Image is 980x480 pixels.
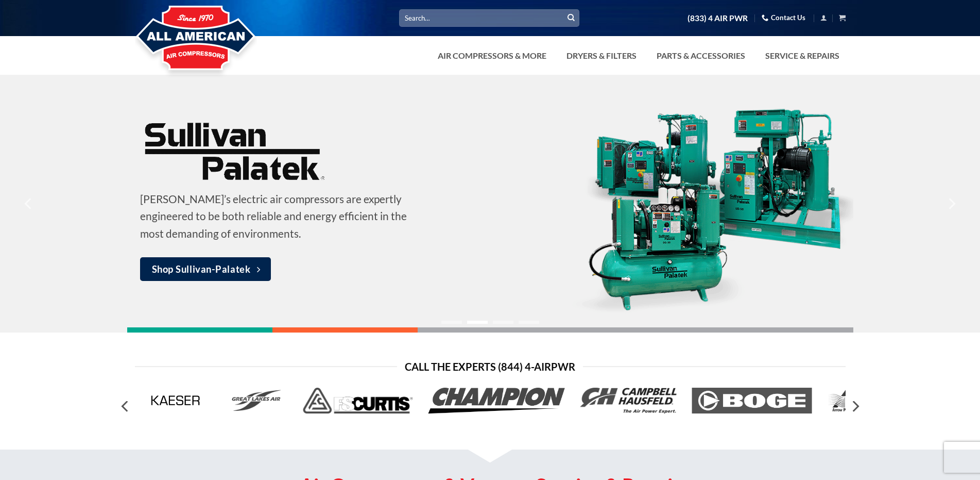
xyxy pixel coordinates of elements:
[563,10,579,26] button: Submit
[560,45,643,66] a: Dryers & Filters
[432,45,553,66] a: Air Compressors & More
[519,321,539,324] li: Page dot 4
[20,178,38,229] button: Previous
[467,321,488,324] li: Page dot 2
[839,11,846,24] a: View cart
[116,396,135,417] button: Previous
[563,105,853,320] img: Sullivan-Palatek’s electric air compressors
[759,45,846,66] a: Service & Repairs
[762,10,805,26] a: Contact Us
[942,178,960,229] button: Next
[140,115,328,190] img: Sullivan-Palatek
[493,321,513,324] li: Page dot 3
[399,9,579,26] input: Search…
[140,190,425,242] p: [PERSON_NAME]’s electric air compressors are expertly engineered to be both reliable and energy e...
[687,9,748,27] a: (833) 4 AIR PWR
[405,358,575,375] span: Call the Experts (844) 4-AirPwr
[441,321,462,324] li: Page dot 1
[140,257,271,281] a: Shop Sullivan-Palatek
[820,11,827,24] a: Login
[152,262,251,277] span: Shop Sullivan-Palatek
[846,396,864,417] button: Next
[650,45,751,66] a: Parts & Accessories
